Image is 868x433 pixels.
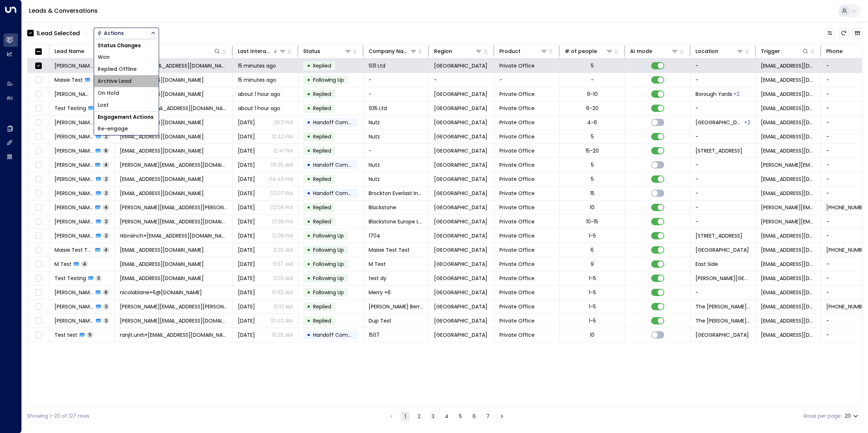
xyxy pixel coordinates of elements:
span: Aug 29, 2025 [238,190,255,197]
div: • [307,116,311,129]
span: London [434,62,487,69]
div: • [307,159,311,171]
span: 4 [102,162,109,168]
span: Toggle select row [34,217,43,226]
p: 12:08 PM [272,232,293,239]
p: 02:07 PM [270,190,293,197]
button: Actions [94,28,159,39]
div: • [307,102,311,114]
span: Private Office [499,161,535,169]
button: Go to page 2 [415,412,423,421]
div: Button group with a nested menu [94,28,159,39]
div: - [591,76,594,84]
span: 4 [81,261,88,267]
span: London [434,119,487,126]
span: 4 [102,247,109,253]
button: Go to page 4 [442,412,451,421]
div: 6-20 [586,105,599,112]
span: Toggle select row [34,90,43,99]
span: about 1 hour ago [238,105,280,112]
span: Handoff Completed [313,190,364,197]
span: Private Office [499,190,535,197]
span: Lost [98,101,109,109]
span: 15 minutes ago [238,62,276,69]
div: # of people [565,47,597,56]
p: 05:35 AM [271,161,293,169]
div: 1 Lead Selected [36,29,80,38]
span: Jason Blank [54,161,93,169]
span: Private Office [499,246,535,254]
span: Re-engage [98,125,128,133]
p: 12:41 PM [273,147,293,154]
h1: Status Changes [94,40,159,51]
p: 02:06 PM [270,204,293,211]
span: test dy [369,275,386,282]
span: London [434,204,487,211]
div: Company Name [369,47,410,56]
span: London [434,175,487,183]
span: jasonblankbc@gmail.com [120,133,204,140]
span: nchaisley@outlook.com [761,90,816,98]
span: adam.shah@blackstone.com [120,204,227,211]
td: - [690,101,756,115]
span: nchaisley@outlook.com [120,90,204,98]
div: 1-5 [589,289,596,296]
span: Toggle select row [34,61,43,70]
span: Aug 29, 2025 [238,232,255,239]
td: - [690,158,756,172]
span: Toggle select row [34,288,43,297]
span: Ranjit Brainch [54,232,94,239]
span: griller@brocktoneverlast.com [761,190,816,197]
div: Lead Name [54,47,103,56]
span: 15 minutes ago [238,76,276,84]
div: 5 [591,175,594,183]
span: Toggle select row [34,189,43,198]
div: 4-6 [587,119,597,126]
td: - [690,201,756,214]
td: - [690,286,756,299]
td: - [690,215,756,228]
span: London [434,161,487,169]
span: Won [98,53,110,61]
span: London [434,190,487,197]
span: nicolablane+6@hotmail.com [120,289,202,296]
span: Private Office [499,147,535,154]
button: page 1 [401,412,410,421]
span: Following Up [313,260,344,268]
span: Private Office [499,204,535,211]
span: Following Up [313,246,344,254]
p: 10:52 AM [272,289,293,296]
span: Private Office [499,275,535,282]
div: Status [303,47,320,56]
div: Broadwick Street,Eastcastle Street [744,119,750,126]
span: maisie.king@foraspace.com [120,76,204,84]
div: Last Interacted [238,47,286,56]
span: Replied Offline [98,65,137,73]
span: Replied [313,90,331,98]
span: Toggle select row [34,104,43,113]
div: AI mode [630,47,652,56]
div: • [307,215,311,228]
p: 11:03 AM [273,275,293,282]
div: • [307,60,311,72]
span: London [434,90,487,98]
span: Toggle select row [34,246,43,255]
span: Replied [313,62,331,69]
div: Product [499,47,548,56]
span: Following Up [313,289,344,296]
span: Refresh [839,28,849,38]
td: - [494,73,560,87]
div: Status [303,47,352,56]
span: London [434,232,487,239]
td: - [429,73,494,87]
span: Following Up [313,232,344,239]
span: laurent.machenaud@blackstone.com [761,218,816,225]
span: 935 Ltd [369,105,387,112]
div: 1-5 [589,275,596,282]
span: Private Office [499,218,535,225]
div: Lead Email [120,47,221,56]
span: Aug 29, 2025 [238,246,255,254]
p: 11:07 AM [273,260,293,268]
span: jasonblankbc@gmail.com [761,133,816,140]
div: 9 [591,260,594,268]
